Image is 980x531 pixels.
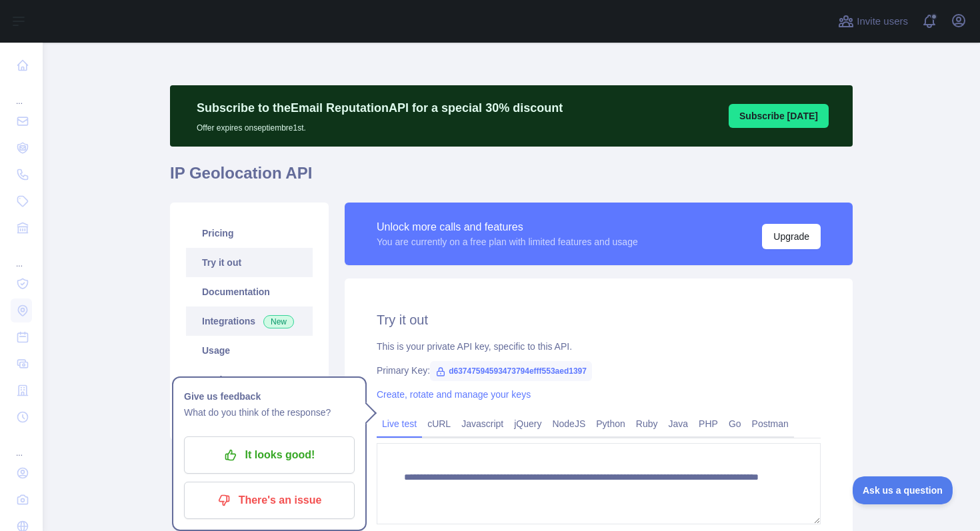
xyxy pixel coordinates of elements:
a: Go [723,413,747,434]
span: New [263,315,294,328]
a: Live test [377,413,422,434]
a: Documentation [186,277,313,306]
a: Settings [186,365,313,394]
div: ... [11,243,32,269]
iframe: Toggle Customer Support [853,476,953,504]
h1: Give us feedback [184,388,355,404]
a: Pricing [186,219,313,248]
button: Invite users [835,11,911,32]
div: Unlock more calls and features [377,219,638,235]
p: Offer expires on septiembre 1st. [197,117,563,133]
a: cURL [422,413,456,434]
div: This is your private API key, specific to this API. [377,340,821,353]
a: PHP [693,413,723,434]
a: Postman [747,413,794,434]
span: d63747594593473794efff553aed1397 [430,361,592,381]
a: Create, rotate and manage your keys [377,389,531,400]
h1: IP Geolocation API [170,163,853,195]
div: You are currently on a free plan with limited features and usage [377,235,638,249]
h2: Try it out [377,310,821,329]
div: ... [11,80,32,107]
button: Subscribe [DATE] [729,104,829,128]
a: Integrations New [186,306,313,336]
div: Primary Key: [377,364,821,377]
a: Usage [186,336,313,365]
p: Subscribe to the Email Reputation API for a special 30 % discount [197,99,563,117]
div: ... [11,432,32,458]
button: Upgrade [762,224,821,249]
p: What do you think of the response? [184,404,355,420]
a: Java [663,413,694,434]
a: NodeJS [547,413,591,434]
a: Python [591,413,631,434]
a: Javascript [456,413,509,434]
a: jQuery [509,413,547,434]
a: Try it out [186,248,313,277]
a: Ruby [631,413,663,434]
span: Invite users [857,14,908,29]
